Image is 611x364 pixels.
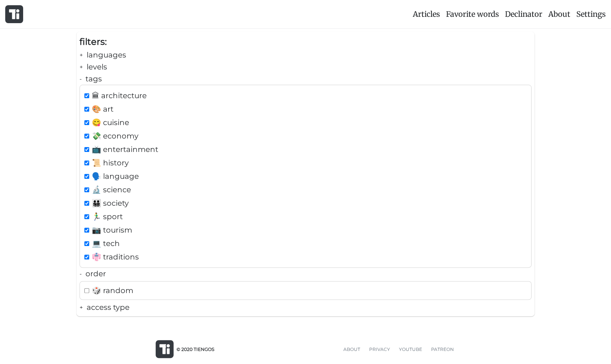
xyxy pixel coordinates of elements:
span: 🔬 science [92,184,131,196]
span: 💸 economy [92,130,138,142]
a: ABOUT [339,346,365,353]
span: 👘 traditions [92,251,139,263]
span: About [548,9,570,19]
b: + [80,63,83,71]
img: logo [9,9,19,19]
span: Declinator [505,9,542,19]
span: Articles [413,9,440,19]
img: logo [159,344,170,354]
span: Favorite words [446,9,499,19]
span: 🗣️ language [92,170,139,182]
a: PATREON [427,346,458,353]
span: © 2020 TIENGOS [177,346,214,353]
span: PATREON [431,346,454,352]
span: 📜 history [92,157,129,169]
div: access type [80,301,532,313]
span: PRIVACY [369,346,390,352]
a: YOUTUBE [395,346,427,353]
span: 📷 tourism [92,224,132,236]
span: ️🏃‍♂️ sport [92,211,123,223]
a: logo [2,2,26,26]
div: languages [80,49,532,61]
span: 🏛 architecture [92,90,147,102]
b: - [80,270,82,277]
span: 📺 entertainment [92,143,158,155]
span: Settings [576,9,606,19]
span: 🎲 random [92,284,133,296]
span: 😋 cuisine [92,116,129,128]
div: order [80,268,532,280]
b: + [80,304,83,311]
span: 👨‍👨‍👧‍👦 society [92,197,129,209]
span: ABOUT [343,346,360,352]
b: - [80,75,82,83]
div: filters: [80,35,532,49]
span: YOUTUBE [399,346,422,352]
span: 🎨 art [92,103,113,115]
b: + [80,52,83,59]
a: PRIVACY [365,346,395,353]
div: levels [80,61,532,73]
div: tags [80,73,532,85]
span: 💻 tech [92,237,120,249]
